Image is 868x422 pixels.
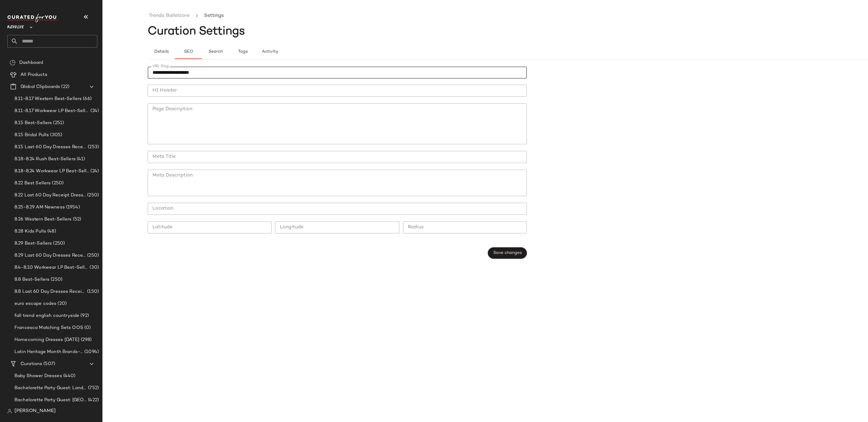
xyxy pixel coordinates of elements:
[14,204,65,211] span: 8.25-8.29 AM Newness
[14,132,49,139] span: 8.15 Bridal Pulls
[14,168,89,175] span: 8.18-8.24 Workwear LP Best-Sellers
[7,20,24,31] span: Revolve
[42,361,55,367] span: (507)
[7,409,12,414] img: svg%3e
[14,349,83,355] span: Latin Heritage Month Brands- DO NOT DELETE
[89,168,99,175] span: (24)
[76,156,85,163] span: (41)
[14,324,83,331] span: Francesca Matching Sets OOS
[203,12,225,20] li: Settings
[89,108,99,114] span: (24)
[20,71,47,78] span: All Products
[72,216,81,223] span: (52)
[14,373,62,380] span: Baby Shower Dresses
[19,59,43,66] span: Dashboard
[14,312,79,319] span: fall trend english countryside
[14,144,86,151] span: 8.15 Last 60 Day Dresses Receipt
[62,373,76,380] span: (440)
[14,216,72,223] span: 8.26 Western Best-Sellers
[14,192,86,199] span: 8.22 Last 60 Day Receipt Dresses
[20,83,60,90] span: Global Clipboards
[14,228,46,235] span: 8.28 Kids Pulls
[14,180,51,187] span: 8.22 Best Sellers
[49,276,62,283] span: (250)
[52,120,64,127] span: (251)
[14,240,52,247] span: 8.29 Best-Sellers
[80,336,92,343] span: (298)
[86,288,99,295] span: (150)
[14,252,86,259] span: 8.29 Last 60 Day Dresses Receipts
[87,385,99,392] span: (752)
[7,14,58,22] img: cfy_white_logo.C9jOOHJF.svg
[14,156,76,163] span: 8.18-8.24 Rush Best-Sellers
[154,49,168,54] span: Details
[149,12,190,20] a: Trends: Balletcore
[14,120,52,127] span: 8.15 Best-Sellers
[52,240,65,247] span: (250)
[65,204,80,211] span: (1954)
[184,49,193,54] span: SEO
[493,251,522,255] span: Save changes
[82,95,92,102] span: (66)
[46,228,56,235] span: (48)
[14,288,86,295] span: 8.8 Last 60 Day Dresses Receipts Best-Sellers
[14,385,87,392] span: Bachelorette Party Guest: Landing Page
[20,361,42,367] span: Curations
[56,300,67,307] span: (20)
[60,83,69,90] span: (22)
[14,95,82,102] span: 8.11-8.17 Western Best-Sellers
[88,264,99,271] span: (30)
[14,300,56,307] span: euro escape codes
[49,132,62,139] span: (305)
[14,108,89,114] span: 8.11-8.17 Workwear LP Best-Sellers
[86,252,99,259] span: (250)
[488,247,527,259] button: Save changes
[87,397,99,404] span: (422)
[14,264,88,271] span: 8.4-8.10 Workwear LP Best-Sellers
[86,144,99,151] span: (253)
[14,276,49,283] span: 8.8 Best-Sellers
[83,324,91,331] span: (0)
[237,49,247,54] span: Tags
[51,180,64,187] span: (250)
[148,26,245,38] span: Curation Settings
[86,192,99,199] span: (250)
[83,349,99,355] span: (1094)
[14,408,56,415] span: [PERSON_NAME]
[14,336,80,343] span: Homecoming Dresses [DATE]
[261,49,278,54] span: Activity
[79,312,89,319] span: (92)
[10,60,16,66] img: svg%3e
[14,397,87,404] span: Bachelorette Party Guest: [GEOGRAPHIC_DATA]
[208,49,223,54] span: Search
